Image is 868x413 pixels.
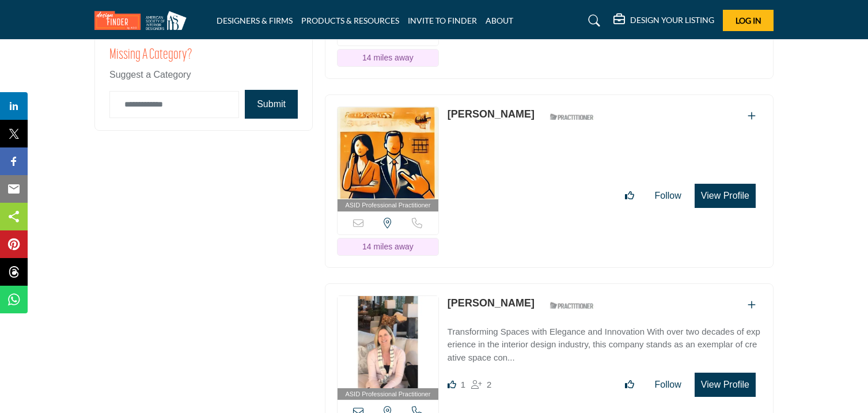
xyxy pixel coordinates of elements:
[301,16,399,25] a: PRODUCTS & RESOURCES
[647,184,689,207] button: Follow
[362,53,414,62] span: 14 miles away
[448,108,535,120] a: [PERSON_NAME]
[338,296,438,400] a: ASID Professional Practitioner
[448,297,535,309] a: [PERSON_NAME]
[613,14,714,28] div: DESIGN YOUR LISTING
[695,373,756,397] button: View Profile
[448,295,535,311] p: Suzanne Kane
[94,11,192,30] img: Site Logo
[109,47,298,68] h2: Missing a Category?
[723,10,774,31] button: Log In
[471,378,491,392] div: Followers
[338,107,438,199] img: Vern Currie
[748,300,756,310] a: Add To List
[109,70,191,79] span: Suggest a Category
[630,15,714,25] h5: DESIGN YOUR LISTING
[545,109,597,124] img: ASID Qualified Practitioners Badge Icon
[408,16,477,25] a: INVITE TO FINDER
[617,373,642,396] button: Like listing
[448,319,761,365] a: Transforming Spaces with Elegance and Innovation With over two decades of experience in the inter...
[345,200,430,210] span: ASID Professional Practitioner
[448,107,535,122] p: Vern Currie
[487,380,491,389] span: 2
[577,12,608,30] a: Search
[362,242,414,251] span: 14 miles away
[736,16,761,25] span: Log In
[545,298,597,313] img: ASID Qualified Practitioners Badge Icon
[617,184,642,207] button: Like listing
[338,107,438,211] a: ASID Professional Practitioner
[448,380,456,389] i: Like
[338,296,438,388] img: Suzanne Kane
[461,380,465,389] span: 1
[217,16,293,25] a: DESIGNERS & FIRMS
[748,111,756,121] a: Add To List
[695,184,756,208] button: View Profile
[245,90,298,119] button: Submit
[345,389,430,399] span: ASID Professional Practitioner
[448,325,761,365] p: Transforming Spaces with Elegance and Innovation With over two decades of experience in the inter...
[647,373,689,396] button: Follow
[109,91,239,118] input: Category Name
[486,16,513,25] a: ABOUT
